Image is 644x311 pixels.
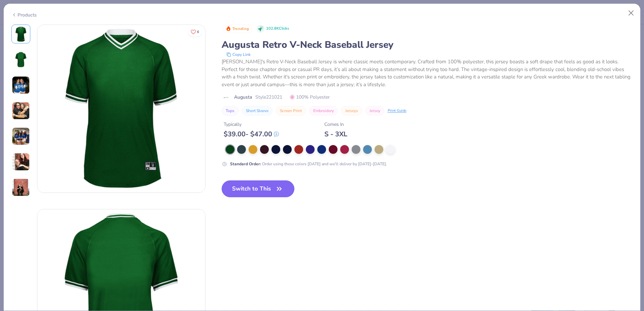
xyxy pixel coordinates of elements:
[224,130,279,138] div: $ 39.00 - $ 47.00
[242,106,272,115] button: Short Sleeve
[197,30,199,34] span: 6
[188,27,202,37] button: Like
[224,51,253,58] button: copy to clipboard
[232,27,249,31] span: Trending
[266,26,289,32] span: 102.8K Clicks
[625,7,638,20] button: Close
[324,121,347,128] div: Comes In
[365,106,384,115] button: Jersey
[309,106,338,115] button: Embroidery
[222,58,633,88] div: [PERSON_NAME]'s Retro V-Neck Baseball Jersey is where classic meets contemporary. Crafted from 10...
[230,161,387,167] div: Order using these colors [DATE] and we'll deliver by [DATE]-[DATE].
[276,106,306,115] button: Screen Print
[226,26,231,31] img: Trending sort
[37,25,205,193] img: Front
[13,26,29,42] img: Front
[12,102,30,120] img: User generated content
[324,130,347,138] div: S - 3XL
[341,106,362,115] button: Jerseys
[222,38,633,51] div: Augusta Retro V-Neck Baseball Jersey
[290,94,330,101] span: 100% Polyester
[11,11,37,19] div: Products
[222,106,238,115] button: Tops
[222,180,295,197] button: Switch to This
[234,94,252,101] span: Augusta
[255,94,282,101] span: Style 221021
[222,95,231,100] img: brand logo
[388,108,407,114] div: Print Guide
[12,153,30,171] img: User generated content
[222,25,253,33] button: Badge Button
[230,161,261,167] strong: Standard Order :
[224,121,279,128] div: Typically
[12,76,30,94] img: User generated content
[12,178,30,197] img: User generated content
[12,127,30,145] img: User generated content
[13,51,29,68] img: Back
